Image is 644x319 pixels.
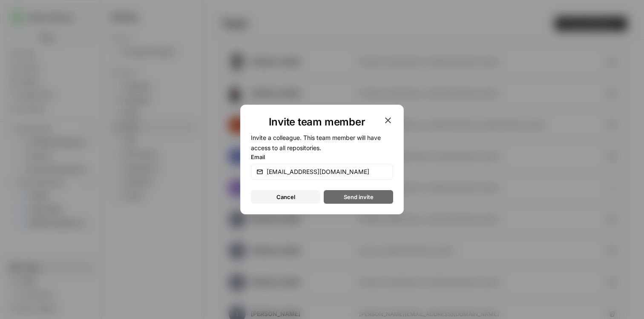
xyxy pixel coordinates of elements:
[276,193,295,201] span: Cancel
[251,115,383,129] h1: Invite team member
[251,134,381,151] span: Invite a colleague. This team member will have access to all repositories.
[267,168,388,176] input: email@company.com
[344,193,374,201] span: Send invite
[324,190,393,204] button: Send invite
[251,190,320,204] button: Cancel
[251,153,393,161] label: Email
